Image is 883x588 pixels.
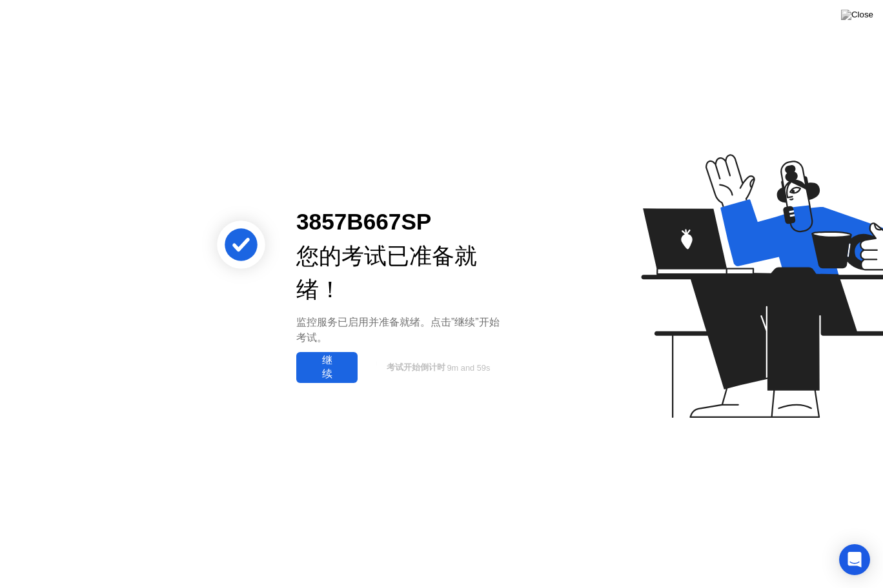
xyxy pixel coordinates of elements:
div: 3857B667SP [296,205,509,239]
div: 继续 [300,354,354,381]
div: 监控服务已启用并准备就绪。点击”继续”开始考试。 [296,315,509,346]
div: 您的考试已准备就绪！ [296,239,509,308]
div: Open Intercom Messenger [839,544,870,575]
button: 考试开始倒计时9m and 59s [364,355,509,380]
span: 9m and 59s [447,363,490,373]
img: Close [841,10,873,20]
button: 继续 [296,352,358,383]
